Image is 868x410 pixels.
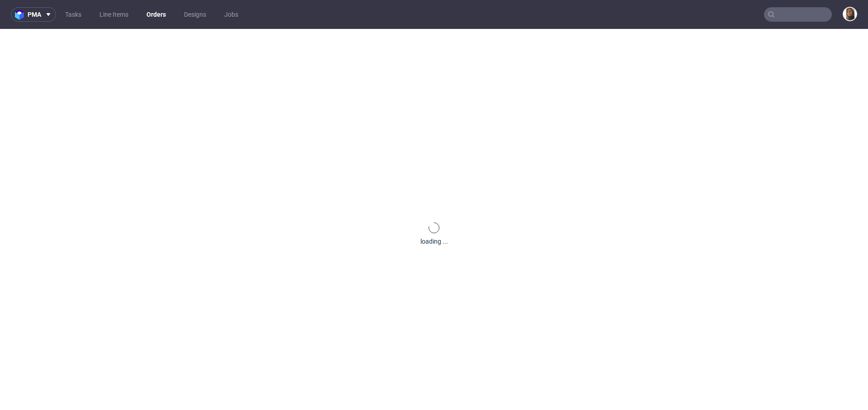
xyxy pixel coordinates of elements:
img: logo [15,9,28,20]
span: pma [28,11,41,18]
button: pma [11,7,56,22]
a: Tasks [60,7,87,22]
a: Line Items [94,7,134,22]
a: Jobs [219,7,244,22]
div: loading ... [420,237,448,246]
a: Orders [141,7,171,22]
a: Designs [179,7,212,22]
img: Angelina Marć [844,8,856,20]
